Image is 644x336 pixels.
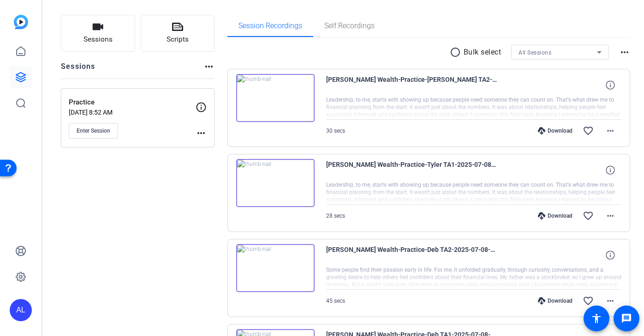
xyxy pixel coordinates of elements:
[324,22,375,30] span: Self Recordings
[167,34,189,45] span: Scripts
[591,313,602,324] mat-icon: accessibility
[69,97,196,108] p: Practice
[533,212,577,220] div: Download
[236,74,315,122] img: thumb-nail
[77,127,110,134] span: Enter Session
[141,15,215,52] button: Scripts
[61,61,95,79] h2: Sessions
[326,128,345,134] span: 30 secs
[326,213,345,219] span: 28 secs
[326,74,497,96] span: [PERSON_NAME] Wealth-Practice-[PERSON_NAME] TA2-2025-07-08-07-24-02-935-0
[326,244,497,266] span: [PERSON_NAME] Wealth-Practice-Deb TA2-2025-07-08-07-16-36-733-0
[69,109,196,116] p: [DATE] 8:52 AM
[605,295,616,306] mat-icon: more_horiz
[203,61,215,72] mat-icon: more_horiz
[61,15,135,52] button: Sessions
[326,159,497,181] span: [PERSON_NAME] Wealth-Practice-Tyler TA1-2025-07-08-07-21-10-463-0
[519,49,551,56] span: All Sessions
[605,125,616,136] mat-icon: more_horiz
[239,22,302,30] span: Session Recordings
[583,295,594,306] mat-icon: favorite_border
[583,210,594,221] mat-icon: favorite_border
[605,210,616,221] mat-icon: more_horiz
[236,244,315,292] img: thumb-nail
[10,299,32,321] div: AL
[14,15,28,29] img: blue-gradient.svg
[619,47,630,58] mat-icon: more_horiz
[533,297,577,305] div: Download
[621,313,632,324] mat-icon: message
[69,123,118,139] button: Enter Session
[583,125,594,136] mat-icon: favorite_border
[450,47,464,58] mat-icon: radio_button_unchecked
[326,298,345,304] span: 45 secs
[236,159,315,207] img: thumb-nail
[196,128,207,139] mat-icon: more_horiz
[464,47,501,58] p: Bulk select
[83,34,113,45] span: Sessions
[533,127,577,134] div: Download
